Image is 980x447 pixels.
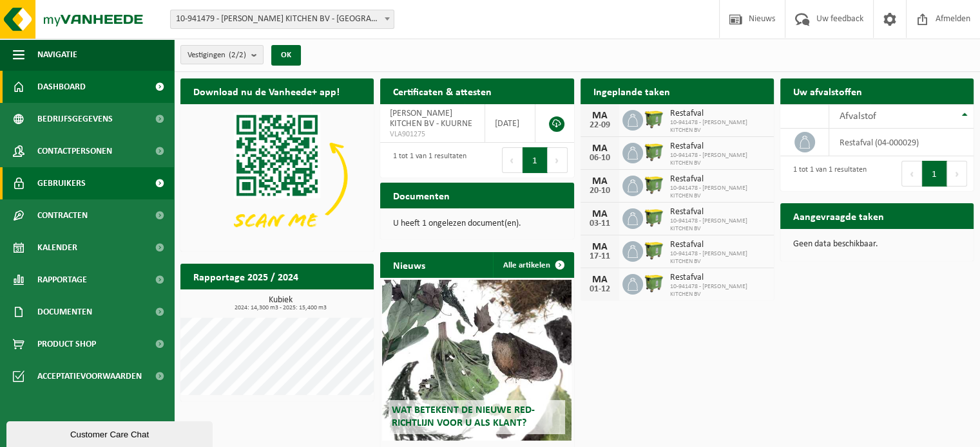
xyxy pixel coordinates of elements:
[37,296,92,328] span: Documenten
[380,183,463,208] h2: Documenten
[587,242,613,252] div: MA
[387,146,466,174] div: 1 tot 1 van 1 resultaten
[37,167,86,199] span: Gebruikers
[502,147,523,173] button: Previous
[180,264,311,289] h2: Rapportage 2025 / 2024
[548,147,568,173] button: Next
[787,160,867,188] div: 1 tot 1 van 1 resultaten
[670,174,767,185] span: Restafval
[670,217,767,233] span: 10-941478 - [PERSON_NAME] KITCHEN BV
[587,252,613,261] div: 17-11
[922,161,947,187] button: 1
[901,161,922,187] button: Previous
[37,39,77,71] span: Navigatie
[187,305,374,311] span: 2024: 14,300 m3 - 2025: 15,400 m3
[670,119,767,134] span: 10-941478 - [PERSON_NAME] KITCHEN BV
[278,289,372,315] a: Bekijk rapportage
[780,203,897,228] h2: Aangevraagde taken
[180,78,352,104] h2: Download nu de Vanheede+ app!
[229,51,246,59] count: (2/2)
[670,152,767,167] span: 10-941478 - [PERSON_NAME] KITCHEN BV
[793,240,961,249] p: Geen data beschikbaar.
[493,252,573,278] a: Alle artikelen
[670,109,767,119] span: Restafval
[390,109,472,129] span: [PERSON_NAME] KITCHEN BV - KUURNE
[947,161,967,187] button: Next
[37,103,113,135] span: Bedrijfsgegevens
[392,405,535,428] span: Wat betekent de nieuwe RED-richtlijn voor u als klant?
[170,10,394,29] span: 10-941479 - HERMAN MAES KITCHEN BV - HARELBEKE
[382,280,572,441] a: Wat betekent de nieuwe RED-richtlijn voor u als klant?
[670,207,767,217] span: Restafval
[643,174,665,196] img: WB-1100-HPE-GN-50
[587,219,613,228] div: 03-11
[670,250,767,266] span: 10-941478 - [PERSON_NAME] KITCHEN BV
[587,209,613,219] div: MA
[670,240,767,250] span: Restafval
[393,219,561,228] p: U heeft 1 ongelezen document(en).
[37,199,88,232] span: Contracten
[180,45,264,64] button: Vestigingen(2/2)
[643,141,665,163] img: WB-1100-HPE-GN-50
[37,360,142,392] span: Acceptatievoorwaarden
[380,252,438,277] h2: Nieuws
[829,129,974,156] td: restafval (04-000029)
[839,111,876,122] span: Afvalstof
[587,111,613,121] div: MA
[587,154,613,163] div: 06-10
[670,283,767,298] span: 10-941478 - [PERSON_NAME] KITCHEN BV
[390,129,474,140] span: VLA901275
[581,78,683,104] h2: Ingeplande taken
[643,239,665,261] img: WB-1100-HPE-GN-50
[643,272,665,294] img: WB-1100-HPE-GN-50
[6,419,215,447] iframe: chat widget
[171,10,394,28] span: 10-941479 - HERMAN MAES KITCHEN BV - HARELBEKE
[380,78,504,104] h2: Certificaten & attesten
[187,296,374,311] h3: Kubiek
[587,187,613,196] div: 20-10
[643,108,665,130] img: WB-1100-HPE-GN-50
[37,328,96,360] span: Product Shop
[37,135,112,167] span: Contactpersonen
[485,104,536,143] td: [DATE]
[187,46,246,65] span: Vestigingen
[670,185,767,200] span: 10-941478 - [PERSON_NAME] KITCHEN BV
[37,232,77,264] span: Kalender
[587,176,613,187] div: MA
[271,45,301,66] button: OK
[587,285,613,294] div: 01-12
[523,147,548,173] button: 1
[37,71,86,103] span: Dashboard
[37,264,87,296] span: Rapportage
[643,206,665,228] img: WB-1100-HPE-GN-50
[780,78,875,104] h2: Uw afvalstoffen
[180,104,374,249] img: Download de VHEPlus App
[670,141,767,152] span: Restafval
[587,143,613,154] div: MA
[587,275,613,285] div: MA
[670,273,767,283] span: Restafval
[587,121,613,130] div: 22-09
